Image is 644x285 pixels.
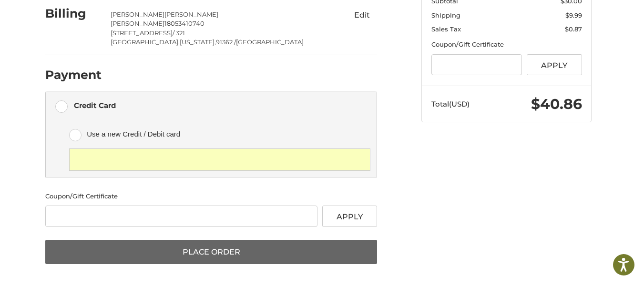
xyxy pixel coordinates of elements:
[216,38,236,46] span: 91362 /
[431,40,582,49] div: Coupon/Gift Certificate
[110,12,121,24] button: Open LiveChat chat widget
[45,206,317,227] input: Gift Certificate or Coupon Code
[45,6,101,21] h2: Billing
[111,20,164,27] span: [PERSON_NAME]
[164,10,218,18] span: [PERSON_NAME]
[347,8,377,23] button: Edit
[236,38,304,46] span: [GEOGRAPHIC_DATA]
[431,25,461,33] span: Sales Tax
[76,155,364,164] iframe: Secure card payment input frame
[111,10,164,18] span: [PERSON_NAME]
[527,54,582,76] button: Apply
[13,14,108,22] p: We're away right now. Please check back later!
[45,240,377,265] button: Place Order
[74,98,116,113] div: Credit Card
[111,38,180,46] span: [GEOGRAPHIC_DATA],
[431,11,460,19] span: Shipping
[45,68,102,82] h2: Payment
[180,38,216,46] span: [US_STATE],
[173,29,185,37] span: / 321
[565,259,644,285] iframe: Google Customer Reviews
[431,99,470,108] span: Total (USD)
[164,20,204,27] span: 18053410740
[565,11,582,19] span: $9.99
[431,54,522,76] input: Gift Certificate or Coupon Code
[87,126,357,142] span: Use a new Credit / Debit card
[45,192,377,201] div: Coupon/Gift Certificate
[322,206,378,227] button: Apply
[111,29,173,37] span: [STREET_ADDRESS]
[565,25,582,33] span: $0.87
[531,95,582,113] span: $40.86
